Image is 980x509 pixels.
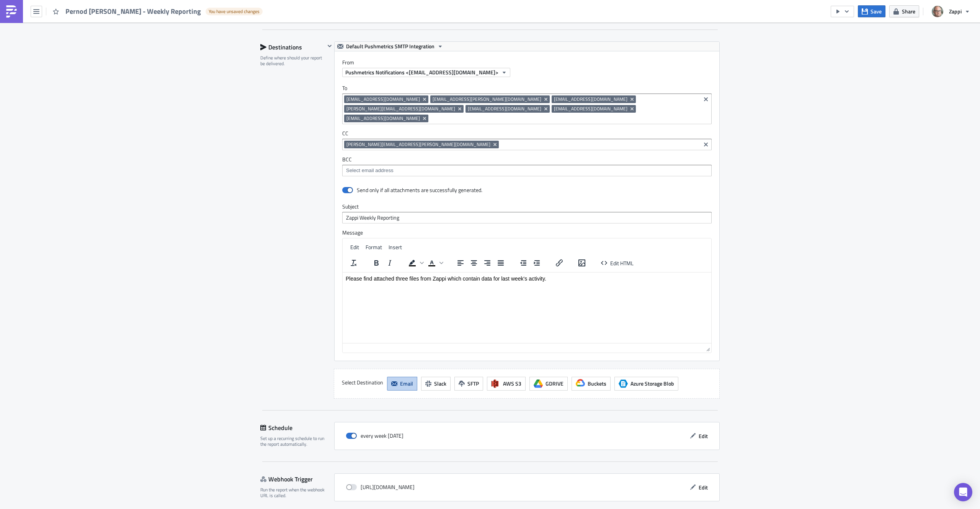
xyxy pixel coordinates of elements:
span: [EMAIL_ADDRESS][DOMAIN_NAME] [346,96,420,102]
div: Text color [425,258,444,268]
button: Clear selected items [701,95,710,104]
button: Italic [383,258,396,268]
label: Message [342,229,712,236]
div: Background color [406,258,425,268]
div: Schedule [260,422,334,433]
button: Remove Tag [629,95,636,103]
div: Send only if all attachments are successfully generated. [357,187,482,194]
button: Remove Tag [492,141,499,148]
button: Justify [494,258,507,268]
span: Edit [699,432,708,440]
div: Define where should your report be delivered. [260,55,325,67]
span: Edit [350,243,359,251]
button: Pushmetrics Notifications <[EMAIL_ADDRESS][DOMAIN_NAME]> [342,68,510,77]
button: Slack [421,377,451,391]
button: Edit [686,481,712,493]
img: PushMetrics [5,5,18,18]
span: [EMAIL_ADDRESS][DOMAIN_NAME] [346,115,420,122]
span: Slack [434,379,446,387]
div: Set up a recurring schedule to run the report automatically. [260,435,329,447]
span: Buckets [588,379,606,387]
span: [EMAIL_ADDRESS][DOMAIN_NAME] [554,106,627,112]
button: Remove Tag [421,115,428,122]
button: Email [387,377,417,391]
span: Pushmetrics Notifications <[EMAIL_ADDRESS][DOMAIN_NAME]> [345,68,498,76]
button: Align left [454,258,467,268]
button: Align right [481,258,494,268]
button: Remove Tag [457,105,464,113]
span: Default Pushmetrics SMTP Integration [346,42,434,51]
button: AWS S3 [487,377,526,391]
img: Avatar [931,5,944,18]
label: From [342,59,719,66]
div: every week [DATE] [346,430,403,442]
span: SFTP [467,379,479,387]
button: Align center [467,258,480,268]
button: Edit [686,430,712,442]
button: GDRIVE [529,377,568,391]
span: Azure Storage Blob [619,379,628,388]
button: Decrease indent [517,258,530,268]
span: Share [902,7,915,15]
span: [PERSON_NAME][EMAIL_ADDRESS][PERSON_NAME][DOMAIN_NAME] [346,141,490,148]
input: Select em ail add ress [344,167,709,174]
span: Edit [699,483,708,491]
label: To [342,85,712,92]
button: Remove Tag [543,95,550,103]
span: Format [366,243,382,251]
div: Open Intercom Messenger [954,483,972,501]
span: You have unsaved changes [209,8,260,15]
button: Default Pushmetrics SMTP Integration [335,42,446,51]
div: Destinations [260,41,325,53]
button: Remove Tag [629,105,636,113]
button: Remove Tag [543,105,550,113]
div: Run the report when the webhook URL is called. [260,487,329,499]
button: Increase indent [530,258,543,268]
label: CC [342,130,712,137]
button: Share [889,5,919,17]
span: [EMAIL_ADDRESS][DOMAIN_NAME] [468,106,541,112]
span: [EMAIL_ADDRESS][DOMAIN_NAME] [554,96,627,102]
label: BCC [342,156,712,163]
button: Save [858,5,885,17]
label: Select Destination [342,377,383,388]
button: Zappi [927,3,974,20]
button: Clear selected items [701,140,710,149]
button: Remove Tag [421,95,428,103]
div: [URL][DOMAIN_NAME] [346,481,415,493]
iframe: Rich Text Area [343,273,711,343]
span: [PERSON_NAME][EMAIL_ADDRESS][DOMAIN_NAME] [346,106,455,112]
span: AWS S3 [503,379,521,387]
span: Save [871,7,882,15]
button: Insert/edit link [553,258,566,268]
span: [EMAIL_ADDRESS][PERSON_NAME][DOMAIN_NAME] [433,96,541,102]
span: Azure Storage Blob [630,379,674,387]
div: Resize [703,343,711,353]
button: Hide content [325,41,334,51]
button: Bold [370,258,383,268]
span: Zappi [949,7,962,15]
span: Email [400,379,413,387]
button: Buckets [572,377,611,391]
button: Clear formatting [347,258,360,268]
span: Insert [389,243,402,251]
span: Pernod [PERSON_NAME] - Weekly Reporting [65,7,202,16]
div: Webhook Trigger [260,473,334,485]
span: GDRIVE [546,379,563,387]
button: Insert/edit image [575,258,588,268]
label: Subject [342,203,712,210]
button: SFTP [454,377,483,391]
span: Edit HTML [610,259,634,267]
button: Azure Storage BlobAzure Storage Blob [614,377,678,391]
button: Edit HTML [598,258,637,268]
